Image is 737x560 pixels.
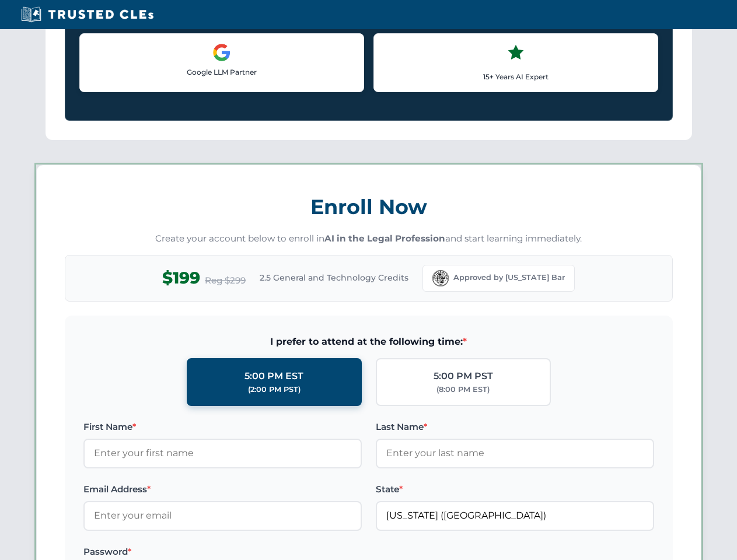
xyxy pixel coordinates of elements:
input: Enter your first name [83,439,362,468]
div: (2:00 PM PST) [248,384,301,395]
input: Florida (FL) [376,501,654,530]
label: Password [83,545,362,559]
p: Google LLM Partner [89,66,354,78]
input: Enter your last name [376,439,654,468]
img: Google [212,43,231,62]
span: 2.5 General and Technology Credits [260,271,408,284]
span: Approved by [US_STATE] Bar [453,272,565,283]
img: Florida Bar [432,270,449,286]
p: Create your account below to enroll in and start learning immediately. [65,232,673,246]
div: 5:00 PM EST [244,369,303,384]
span: I prefer to attend at the following time: [83,334,654,349]
h3: Enroll Now [65,188,673,225]
div: 5:00 PM PST [434,369,493,384]
span: $199 [162,265,200,291]
label: First Name [83,420,362,434]
div: (8:00 PM EST) [436,384,490,395]
p: 15+ Years AI Expert [383,71,648,82]
strong: AI in the Legal Profession [324,233,445,244]
input: Enter your email [83,501,362,530]
label: State [376,482,654,496]
label: Email Address [83,482,362,496]
span: Reg $299 [205,274,246,288]
label: Last Name [376,420,654,434]
img: Trusted CLEs [18,6,157,23]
